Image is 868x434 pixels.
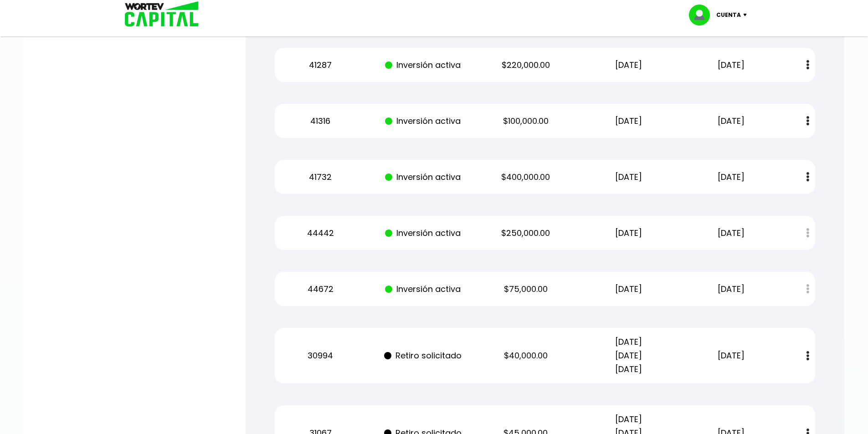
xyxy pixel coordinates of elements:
[688,226,775,240] p: [DATE]
[688,170,775,184] p: [DATE]
[277,349,364,363] p: 30994
[380,349,467,363] p: Retiro solicitado
[585,282,672,296] p: [DATE]
[380,58,467,72] p: Inversión activa
[277,170,364,184] p: 41732
[483,226,569,240] p: $250,000.00
[380,170,467,184] p: Inversión activa
[688,282,775,296] p: [DATE]
[277,114,364,128] p: 41316
[483,282,569,296] p: $75,000.00
[688,349,775,363] p: [DATE]
[380,226,467,240] p: Inversión activa
[483,58,569,72] p: $220,000.00
[585,170,672,184] p: [DATE]
[585,226,672,240] p: [DATE]
[585,335,672,376] p: [DATE] [DATE] [DATE]
[688,58,775,72] p: [DATE]
[277,282,364,296] p: 44672
[585,114,672,128] p: [DATE]
[277,226,364,240] p: 44442
[380,114,467,128] p: Inversión activa
[716,8,741,22] p: Cuenta
[585,58,672,72] p: [DATE]
[689,5,716,26] img: profile-image
[483,349,569,363] p: $40,000.00
[380,282,467,296] p: Inversión activa
[741,14,753,16] img: icon-down
[688,114,775,128] p: [DATE]
[483,114,569,128] p: $100,000.00
[277,58,364,72] p: 41287
[483,170,569,184] p: $400,000.00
